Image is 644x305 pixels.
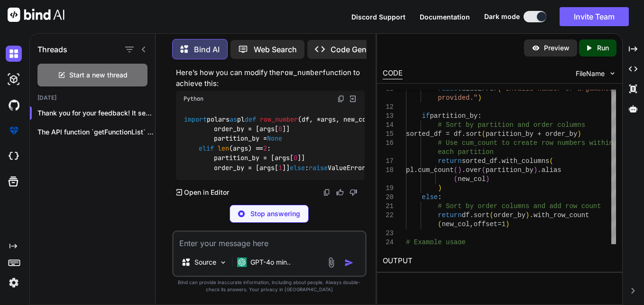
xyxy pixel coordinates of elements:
[490,211,494,219] span: (
[550,157,553,165] span: (
[494,211,525,219] span: order_by
[484,12,520,21] span: Dark mode
[462,157,550,165] span: sorted_df.with_columns
[438,139,614,147] span: # Use cum_count to create row numbers within
[6,97,22,113] img: githubDark
[538,166,561,174] span: .alias
[486,166,534,174] span: partition_by
[383,202,394,211] div: 21
[37,127,155,137] p: The API function `getFunctionList` you p...
[532,44,540,52] img: preview
[37,44,67,55] h1: Threads
[184,95,203,103] span: Python
[438,94,478,102] span: provided."
[422,193,438,201] span: else
[245,115,256,124] span: def
[608,69,616,77] img: chevron down
[462,166,482,174] span: .over
[349,95,357,103] img: Open in Browser
[383,193,394,202] div: 20
[326,257,337,268] img: attachment
[199,144,214,152] span: elif
[506,220,509,228] span: )
[530,211,589,219] span: .with_row_count
[383,157,394,166] div: 17
[420,13,470,21] span: Documentation
[309,163,328,172] span: raise
[172,279,367,293] p: Bind can provide inaccurate information, including about people. Always double-check its answers....
[344,258,354,267] img: icon
[482,166,486,174] span: (
[470,220,474,228] span: ,
[438,211,462,219] span: return
[597,43,609,53] p: Run
[383,130,394,139] div: 15
[6,148,22,164] img: cloudideIcon
[184,115,207,124] span: import
[290,163,305,172] span: else
[438,157,462,165] span: return
[383,184,394,193] div: 19
[383,238,394,247] div: 24
[534,166,537,174] span: )
[438,121,586,129] span: # Sort by partition and order columns
[278,124,282,133] span: 0
[442,220,470,228] span: new_col
[502,220,506,228] span: 1
[6,123,22,139] img: premium
[294,154,297,162] span: 0
[454,166,458,174] span: (
[383,166,394,175] div: 18
[502,85,613,93] span: "Invalid number of arguments
[458,166,462,174] span: )
[406,238,466,246] span: # Example usage
[383,139,394,148] div: 16
[430,112,478,120] span: partition_by
[260,115,298,124] span: row_number
[383,112,394,121] div: 13
[462,211,490,219] span: df.sort
[350,189,357,196] img: dislike
[351,12,405,22] button: Discord Support
[37,108,155,118] p: Thank you for your feedback! It seems th...
[544,43,570,53] p: Preview
[482,130,486,138] span: (
[498,85,502,93] span: (
[250,209,300,219] p: Stop answering
[230,115,237,124] span: as
[383,103,394,112] div: 12
[377,250,622,272] h2: OUTPUT
[351,13,405,21] span: Discord Support
[576,69,605,78] span: FileName
[478,94,482,102] span: )
[438,184,442,192] span: )
[176,67,365,89] p: Here’s how you can modify the function to achieve this:
[8,8,64,22] img: Bind AI
[383,121,394,130] div: 14
[454,175,458,183] span: (
[280,68,323,77] code: row_number
[438,193,442,201] span: :
[278,163,282,172] span: 1
[218,144,229,152] span: len
[383,229,394,238] div: 23
[30,94,155,102] h2: [DATE]
[194,44,220,55] p: Bind AI
[6,71,22,87] img: darkAi-studio
[525,211,529,219] span: )
[458,175,486,183] span: new_col
[478,112,482,120] span: :
[486,175,489,183] span: )
[250,257,291,267] p: GPT-4o min..
[383,211,394,220] div: 22
[219,258,227,267] img: Pick Models
[254,44,297,55] p: Web Search
[420,12,470,22] button: Documentation
[194,257,216,267] p: Source
[406,130,482,138] span: sorted_df = df.sort
[438,148,494,156] span: each partition
[337,95,345,103] img: copy
[406,166,454,174] span: pl.cum_count
[267,134,282,143] span: None
[237,257,247,267] img: GPT-4o mini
